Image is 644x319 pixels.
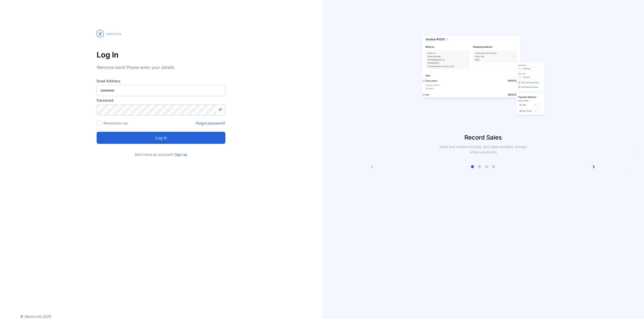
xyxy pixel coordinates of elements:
label: Password [97,98,225,103]
label: Remember me [104,121,128,125]
img: vencru logo [97,20,122,47]
label: Email Address [97,78,225,84]
p: Welcome back! Please enter your details. [97,64,225,70]
p: Record Sales [322,133,644,142]
p: Don't have an account? [97,152,225,157]
p: Log In [97,49,225,61]
p: Send and create invoices, and sales receipts. Accept online payments [435,144,531,155]
button: Log in [97,132,225,144]
a: Forgot password? [196,120,225,126]
a: Sign up [174,152,187,157]
img: slider image [420,20,546,133]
